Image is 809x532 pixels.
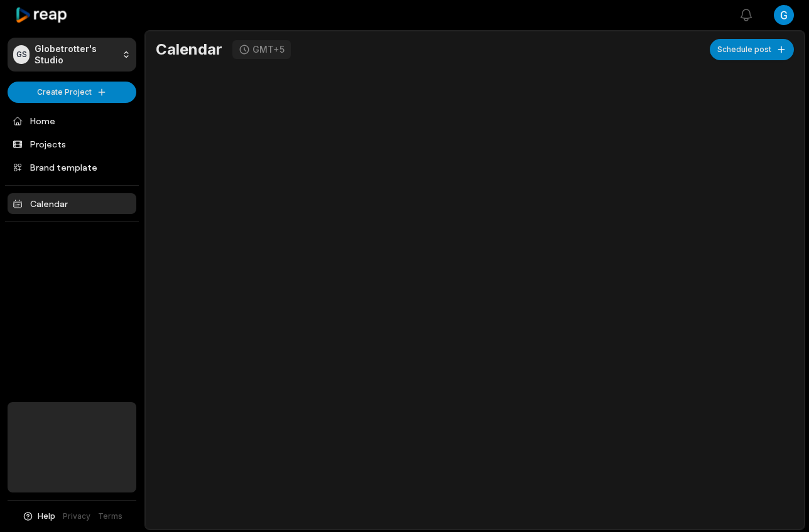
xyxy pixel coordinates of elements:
button: Schedule post [710,39,794,60]
button: Create Project [8,82,136,103]
a: Privacy [63,511,90,522]
a: Terms [98,511,122,522]
div: GMT+5 [252,44,285,55]
div: GS [13,45,30,64]
a: Home [8,110,136,131]
a: Brand template [8,157,136,178]
h1: Calendar [156,40,222,59]
a: Calendar [8,193,136,214]
span: Help [38,511,55,522]
p: Globetrotter's Studio [35,43,117,66]
a: Projects [8,134,136,154]
button: Help [22,511,55,522]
